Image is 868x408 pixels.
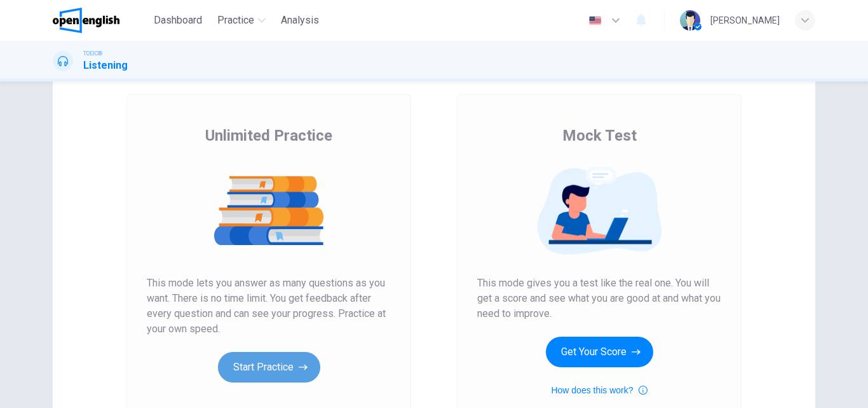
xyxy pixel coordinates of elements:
[147,276,391,337] span: This mode lets you answer as many questions as you want. There is no time limit. You get feedback...
[546,337,653,367] button: Get Your Score
[281,13,319,28] span: Analysis
[154,13,202,28] span: Dashboard
[53,8,119,33] img: OpenEnglish logo
[562,125,637,146] span: Mock Test
[477,276,721,321] span: This mode gives you a test like the real one. You will get a score and see what you are good at a...
[53,8,149,33] a: OpenEnglish logo
[149,9,207,32] button: Dashboard
[83,58,128,73] h1: Listening
[212,9,271,32] button: Practice
[587,16,603,25] img: en
[680,10,700,31] img: Profile picture
[710,13,780,28] div: [PERSON_NAME]
[83,49,102,58] span: TOEIC®
[551,383,647,398] button: How does this work?
[205,125,332,146] span: Unlimited Practice
[276,9,324,32] button: Analysis
[217,13,254,28] span: Practice
[218,352,320,383] button: Start Practice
